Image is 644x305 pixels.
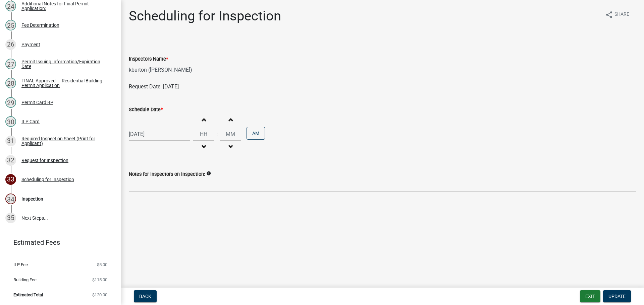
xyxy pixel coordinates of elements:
[21,42,40,47] div: Payment
[5,194,16,204] div: 34
[92,278,107,282] span: $115.00
[5,97,16,108] div: 29
[97,262,107,267] span: $5.00
[193,127,214,141] input: Hours
[92,293,107,297] span: $120.00
[206,171,211,176] i: info
[13,278,37,282] span: Building Fee
[139,294,151,299] span: Back
[5,213,16,223] div: 35
[600,8,635,21] button: shareShare
[220,127,241,141] input: Minutes
[129,57,168,62] label: Inspectors Name
[134,290,157,302] button: Back
[5,78,16,88] div: 28
[21,119,40,124] div: ILP Card
[129,127,190,141] input: mm/dd/yyyy
[21,1,110,11] div: Additional Notes for Final Permit Application:
[129,83,636,91] p: Request Date: [DATE]
[5,39,16,50] div: 26
[614,11,629,19] span: Share
[5,136,16,146] div: 31
[247,127,265,140] button: AM
[5,174,16,185] div: 33
[13,293,43,297] span: Estimated Total
[129,172,205,177] label: Notes for Inspectors on Inspection:
[5,116,16,127] div: 30
[214,130,220,138] div: :
[21,197,43,201] div: Inspection
[5,59,16,69] div: 27
[21,158,68,163] div: Request for Inspection
[5,20,16,30] div: 25
[5,1,16,11] div: 24
[603,290,631,302] button: Update
[129,107,163,112] label: Schedule Date
[605,11,613,19] i: share
[21,100,53,105] div: Permit Card BP
[21,136,110,146] div: Required Inspection Sheet (Print for Applicant)
[5,236,110,249] a: Estimated Fees
[21,78,110,88] div: FINAL Approved --- Residential Building Permit Application
[21,59,110,69] div: Permit Issuing Information/Expiration Date
[21,23,59,27] div: Fee Determination
[608,294,626,299] span: Update
[129,8,281,24] h1: Scheduling for Inspection
[13,262,28,267] span: ILP Fee
[580,290,600,302] button: Exit
[21,177,74,182] div: Scheduling for Inspection
[5,155,16,166] div: 32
